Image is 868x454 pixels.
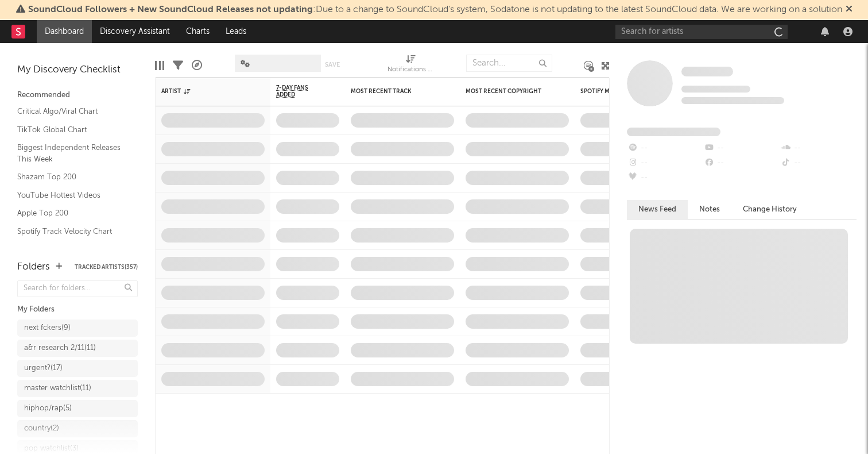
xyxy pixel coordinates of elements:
[24,341,96,355] div: a&r research 2/11 ( 11 )
[37,20,92,43] a: Dashboard
[17,225,126,238] a: Spotify Track Velocity Chart
[92,20,178,43] a: Discovery Assistant
[173,49,183,82] div: Filters
[17,171,126,183] a: Shazam Top 200
[466,88,552,95] div: Most Recent Copyright
[24,382,91,395] div: master watchlist ( 11 )
[192,49,202,82] div: A&R Pipeline
[17,280,138,297] input: Search for folders...
[351,88,437,95] div: Most Recent Track
[627,141,703,156] div: --
[17,400,138,417] a: hiphop/rap(5)
[28,5,313,14] span: SoundCloud Followers + New SoundCloud Releases not updating
[155,49,164,82] div: Edit Columns
[580,88,666,95] div: Spotify Monthly Listeners
[17,420,138,437] a: country(2)
[681,67,733,76] span: Some Artist
[17,380,138,397] a: master watchlist(11)
[627,171,703,186] div: --
[75,264,138,270] button: Tracked Artists(357)
[17,260,50,274] div: Folders
[681,86,750,93] span: Tracking Since: [DATE]
[387,63,433,77] div: Notifications (Artist)
[466,55,552,72] input: Search...
[17,360,138,377] a: urgent?(17)
[681,66,733,78] a: Some Artist
[24,422,59,436] div: country ( 2 )
[681,97,784,104] span: 0 fans last week
[325,61,340,68] button: Save
[24,361,63,375] div: urgent? ( 17 )
[276,84,322,98] span: 7-Day Fans Added
[627,128,720,136] span: Fans Added by Platform
[17,124,126,136] a: TikTok Global Chart
[703,141,780,156] div: --
[703,156,780,171] div: --
[627,156,703,171] div: --
[24,402,72,415] div: hiphop/rap ( 5 )
[17,320,138,337] a: next fckers(9)
[627,200,688,219] button: News Feed
[615,25,788,39] input: Search for artists
[17,89,138,102] div: Recommended
[780,156,857,171] div: --
[731,200,808,219] button: Change History
[17,141,126,165] a: Biggest Independent Releases This Week
[178,20,218,43] a: Charts
[17,303,138,317] div: My Folders
[17,189,126,202] a: YouTube Hottest Videos
[17,207,126,220] a: Apple Top 200
[17,340,138,357] a: a&r research 2/11(11)
[28,5,842,14] span: : Due to a change to SoundCloud's system, Sodatone is not updating to the latest SoundCloud data....
[218,20,254,43] a: Leads
[688,200,731,219] button: Notes
[780,141,857,156] div: --
[17,105,126,118] a: Critical Algo/Viral Chart
[24,321,71,335] div: next fckers ( 9 )
[387,49,433,82] div: Notifications (Artist)
[17,63,138,77] div: My Discovery Checklist
[161,88,247,95] div: Artist
[846,5,852,14] span: Dismiss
